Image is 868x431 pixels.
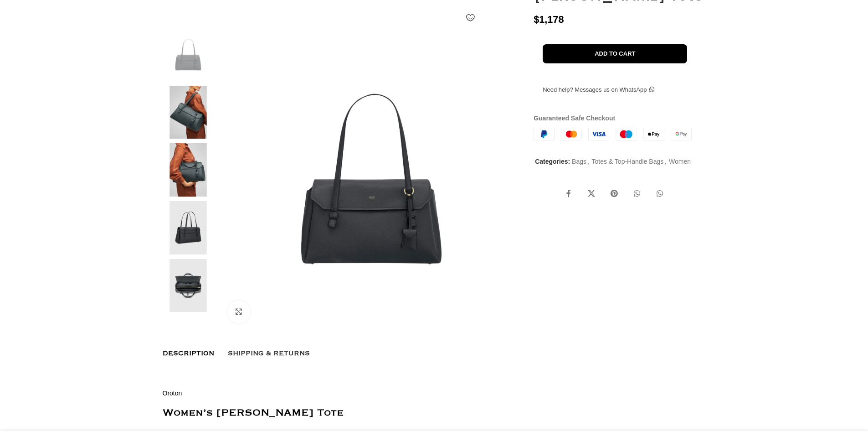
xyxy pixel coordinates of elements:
span: , [587,156,589,166]
a: Facebook social link [560,185,578,203]
img: Oroton bag [160,86,216,139]
strong: Women’s [PERSON_NAME] Tote [163,410,344,416]
span: Description [163,348,214,358]
img: Oroton bags [160,143,216,197]
a: Pinterest social link [605,185,623,203]
a: Women [669,158,691,165]
span: $ [534,14,539,25]
a: Shipping & Returns [228,344,310,363]
strong: Guaranteed Safe Checkout [534,114,615,122]
img: Oroton Sabine Worker Tote [160,259,216,312]
a: WhatsApp social link [628,185,646,203]
a: Totes & Top-Handle Bags [592,158,664,165]
a: Oroton [163,389,182,397]
a: Bags [572,158,586,165]
button: Add to cart [543,44,687,63]
a: WhatsApp social link [651,185,669,203]
span: Shipping & Returns [228,348,310,358]
span: Categories: [535,158,570,165]
img: guaranteed-safe-checkout-bordered.j [534,128,692,140]
img: Oroton Tote Bags [160,201,216,254]
bdi: 1,178 [534,14,564,25]
a: Need help? Messages us on WhatsApp [534,80,663,99]
span: , [664,156,666,166]
a: Description [163,344,214,363]
a: X social link [582,185,601,203]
